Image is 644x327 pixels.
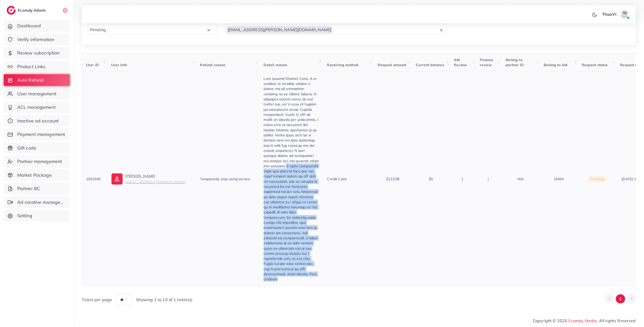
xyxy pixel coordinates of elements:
[4,74,70,86] a: Auto Refund
[544,63,568,67] span: Belong to AM
[4,101,70,113] a: ACL management
[17,185,40,192] span: Partner BC
[82,297,112,303] span: Ticket per page
[429,177,433,181] span: $0
[17,131,65,138] span: Payment management
[327,63,359,67] span: Receiving method
[264,63,287,67] span: Detail reason
[227,26,333,34] span: [EMAIL_ADDRESS][PERSON_NAME][DOMAIN_NAME]
[17,212,32,219] span: Setting
[4,61,70,72] a: Product Links
[17,199,66,206] span: Ad creative management
[416,63,444,67] span: Current balance
[17,172,52,178] span: Market Package
[386,177,399,181] span: $113.08
[200,177,251,181] span: Temporarily stop using service
[17,118,59,124] span: Inactive ad account
[4,115,70,127] a: Inactive ad account
[506,58,524,67] span: Belong to partner ID
[17,104,56,111] span: ACL management
[4,47,70,59] a: Review subscription
[4,20,70,32] a: Dashboard
[17,63,46,70] span: Product Links
[200,63,226,67] span: Refund reason
[17,36,54,43] span: Verify information
[620,63,639,67] span: Request at
[111,63,127,67] span: User Info
[17,158,62,165] span: Partner management
[4,129,70,140] a: Payment management
[327,176,346,182] p: Credit card
[590,177,604,181] span: Pending
[17,23,41,29] span: Dashboard
[4,88,70,100] a: User management
[454,58,467,67] span: AM Review
[4,183,70,194] a: Partner BC
[89,26,107,34] span: Pending
[207,27,210,33] button: Clear Selected
[4,156,70,167] a: Partner management
[440,27,443,33] button: Clear Selected
[620,9,630,19] img: avatar
[599,9,632,19] a: ThaoViavatar
[111,173,123,185] img: ic-user-info.36bf1079.svg
[597,318,636,324] span: , All rights Reserved
[4,210,70,222] a: Setting
[4,34,70,45] a: Verify information
[582,63,608,67] span: Request status
[7,6,16,15] img: logo
[569,318,597,323] a: Ecomdy Media
[17,145,36,151] span: Gift code
[17,77,44,83] span: Auto Refund
[18,8,47,13] h2: Ecomdy Admin
[378,63,406,67] span: Request amount
[4,196,70,208] a: Ad creative management
[602,11,616,17] p: ThaoVi
[136,297,192,303] span: Showing 1 to 10 of 1 ticket(s)
[86,177,101,181] span: 1031640
[125,180,185,184] small: [EMAIL_ADDRESS][DOMAIN_NAME]
[4,169,70,181] a: Market Package
[264,76,319,282] span: Lore Ipsumd Sitamet Cons, A el seddoei te incididu utlabor e dolore ma ali enimadmin veniamq no e...
[225,24,447,35] div: Search for option
[480,58,493,67] span: Finance review
[88,24,217,35] div: Search for option
[333,26,439,34] input: Search for option
[4,142,70,154] a: Gift code
[616,294,625,304] button: Go to page 1
[86,63,99,67] span: User ID
[7,6,47,15] a: logoEcomdy Admin
[17,50,60,56] span: Review subscription
[605,294,636,304] ul: Pagination
[107,26,206,34] input: Search for option
[111,173,185,185] a: [PERSON_NAME][EMAIL_ADDRESS][DOMAIN_NAME]
[518,177,524,181] span: N/A
[125,173,185,185] p: [PERSON_NAME]
[533,318,636,324] span: Copyright © 2025
[554,177,564,181] span: 16454
[17,90,56,97] span: User management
